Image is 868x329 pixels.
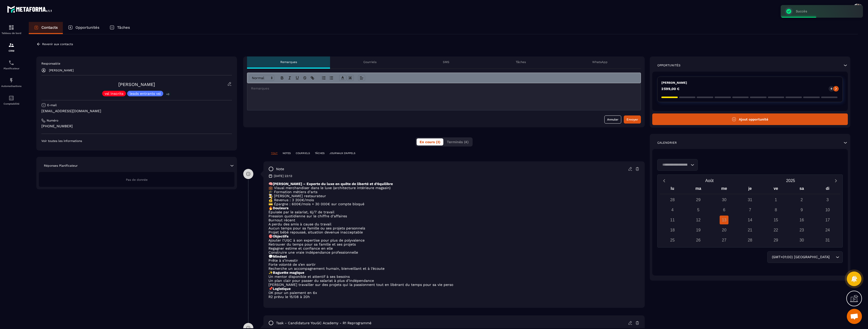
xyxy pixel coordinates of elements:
div: 31 [823,236,832,245]
p: 💼 Visual merchandiser dans le luxe (architecture intérieure magasin) [268,186,640,190]
div: je [737,185,763,194]
div: Calendar wrapper [660,185,840,245]
p: Voir toutes les informations [41,139,232,143]
li: Un mentor disponible et attentif à ses besoins [268,275,640,279]
p: SMS [443,60,449,64]
button: Next month [831,177,840,184]
li: Prête à s’investir [268,258,640,262]
li: Recherche un accompagnement humain, bienveillant et à l’écoute [268,266,640,271]
li: OK pour un paiement en 6x [268,291,640,295]
p: Automatisations [1,85,21,87]
div: Calendar days [660,195,840,245]
p: [PERSON_NAME] [661,81,839,85]
a: [PERSON_NAME] [118,82,155,87]
div: 2 [797,195,806,204]
p: Opportunités [75,25,99,30]
p: ✨ [268,271,640,275]
div: 8 [771,205,780,214]
div: 29 [771,236,780,245]
div: 22 [771,226,780,234]
div: 3 [823,195,832,204]
div: 30 [797,236,806,245]
div: 19 [694,226,703,234]
div: 24 [823,226,832,234]
li: Retrouver du temps pour sa famille et ses projets [268,242,640,246]
div: 23 [797,226,806,234]
p: Planificateur [1,67,21,70]
strong: Mindset [273,254,287,258]
a: accountantaccountantComptabilité [1,91,21,109]
p: 💳 Épargne : 600€/mois + 30 000€ sur compte bloqué [268,202,640,206]
p: Contacts [41,25,58,30]
div: ma [685,185,711,194]
p: 2 599,00 € [661,87,680,91]
li: Projet bébé repoussé, situation devenue inacceptable [268,230,640,234]
p: 0 [831,87,832,91]
p: Numéro [47,118,58,123]
a: formationformationCRM [1,38,21,56]
li: Construire une vraie indépendance professionnelle [268,250,640,254]
li: Burnout récent [268,218,640,222]
div: Envoyer [627,117,638,122]
div: 25 [668,236,677,245]
p: Comptabilité [1,102,21,105]
button: Envoyer [624,115,641,124]
div: 6 [720,205,728,214]
button: Ajout opportunité [652,113,848,125]
strong: Douleurs [273,206,288,210]
button: Annuler [604,115,621,124]
div: 14 [746,216,754,224]
div: 10 [823,205,832,214]
li: Ajouter l’UGC à son expertise pour plus de polyvalence [268,238,640,242]
img: scheduler [8,60,14,66]
button: Terminés (4) [444,138,472,145]
img: formation [8,42,14,48]
p: JOURNAUX D'APPELS [330,152,355,155]
p: 📌 [268,287,640,291]
p: TÂCHES [315,152,324,155]
div: Search for option [657,159,698,171]
button: Open years overlay [750,176,831,185]
p: Responsable [41,62,232,66]
p: 👩‍🍳 [PERSON_NAME] restaurateur [268,194,640,198]
strong: Objectifs [273,234,288,238]
input: Search for option [831,254,834,260]
button: Open months overlay [669,176,750,185]
div: 12 [694,216,703,224]
div: 18 [668,226,677,234]
div: 7 [746,205,754,214]
p: [EMAIL_ADDRESS][DOMAIN_NAME] [41,109,232,113]
div: 21 [746,226,754,234]
p: COURRIELS [296,152,310,155]
li: R2 prévu le 15/08 à 20h [268,295,640,299]
li: Forte volonté de s’en sortir [268,262,640,266]
p: 🔥 [268,206,640,210]
p: +3 [165,92,171,97]
li: Un plan clair pour passer du salariat à plus d’indépendance [268,279,640,283]
button: Previous month [660,177,669,184]
p: 💰 Revenus : 3 200€/mois [268,198,640,202]
div: Search for option [767,251,843,263]
div: ve [763,185,789,194]
div: 28 [746,236,754,245]
strong: Baguette magique [273,271,304,275]
div: sa [789,185,815,194]
div: 30 [720,195,728,204]
li: A perdu des amis à cause du travail [268,222,640,226]
p: 🎓 Formation métiers d’arts [268,190,640,194]
p: Revenir aux contacts [42,42,73,46]
div: 13 [720,216,728,224]
a: schedulerschedulerPlanificateur [1,56,21,74]
div: 27 [720,236,728,245]
p: Calendrier [657,141,677,145]
p: CRM [1,49,21,52]
a: automationsautomationsAutomatisations [1,74,21,91]
p: Réponses Planificateur [44,164,78,168]
li: Regagner estime et confiance en elle [268,246,640,250]
p: 🧠 [268,182,640,186]
div: lu [660,185,685,194]
img: automations [8,77,14,83]
li: Pression quotidienne sur le chiffre d’affaires [268,214,640,218]
div: 11 [668,216,677,224]
p: [PERSON_NAME] [49,69,74,72]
